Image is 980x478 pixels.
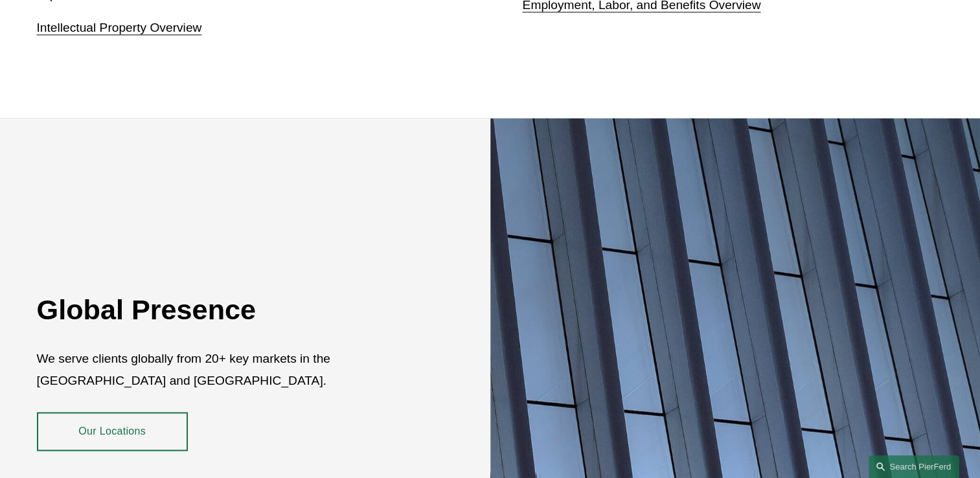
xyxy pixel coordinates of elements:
[869,455,959,478] a: Search this site
[37,21,202,34] a: Intellectual Property Overview
[37,348,415,393] p: We serve clients globally from 20+ key markets in the [GEOGRAPHIC_DATA] and [GEOGRAPHIC_DATA].
[37,412,188,451] a: Our Locations
[37,293,415,326] h2: Global Presence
